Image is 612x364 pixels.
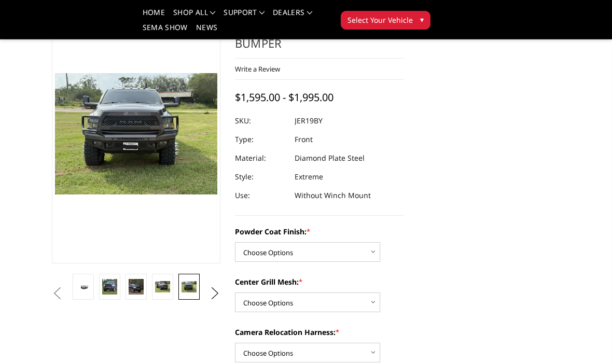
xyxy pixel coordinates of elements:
dd: JER19BY [295,111,323,130]
dt: SKU: [235,111,287,130]
dt: Type: [235,130,287,149]
img: 2019-2025 Ram 2500-3500 - FT Series - Extreme Front Bumper [76,283,91,290]
dt: Style: [235,167,287,186]
button: Select Your Vehicle [341,11,430,30]
img: 2019-2025 Ram 2500-3500 - FT Series - Extreme Front Bumper [55,73,217,195]
a: News [196,24,217,39]
a: 2019-2025 Ram 2500-3500 - FT Series - Extreme Front Bumper [52,4,220,263]
button: Previous [49,286,65,301]
label: Center Grill Mesh: [235,276,404,287]
iframe: Chat Widget [560,314,612,364]
label: Powder Coat Finish: [235,226,404,237]
a: SEMA Show [143,24,188,39]
img: 2019-2025 Ram 2500-3500 - FT Series - Extreme Front Bumper [182,281,197,292]
span: Select Your Vehicle [347,15,413,25]
img: 2019-2025 Ram 2500-3500 - FT Series - Extreme Front Bumper [102,279,117,294]
dt: Use: [235,186,287,205]
dd: Extreme [295,167,323,186]
a: Support [224,9,265,24]
img: 2019-2025 Ram 2500-3500 - FT Series - Extreme Front Bumper [129,279,144,294]
a: Dealers [273,9,312,24]
dd: Without Winch Mount [295,186,371,205]
dt: Material: [235,149,287,167]
span: ▾ [420,14,424,25]
dd: Diamond Plate Steel [295,149,365,167]
dd: Front [295,130,313,149]
a: shop all [173,9,215,24]
button: Next [207,286,223,301]
label: Camera Relocation Harness: [235,327,404,338]
a: Home [143,9,165,24]
a: Write a Review [235,64,280,74]
span: $1,595.00 - $1,995.00 [235,90,333,104]
img: 2019-2025 Ram 2500-3500 - FT Series - Extreme Front Bumper [155,281,170,292]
